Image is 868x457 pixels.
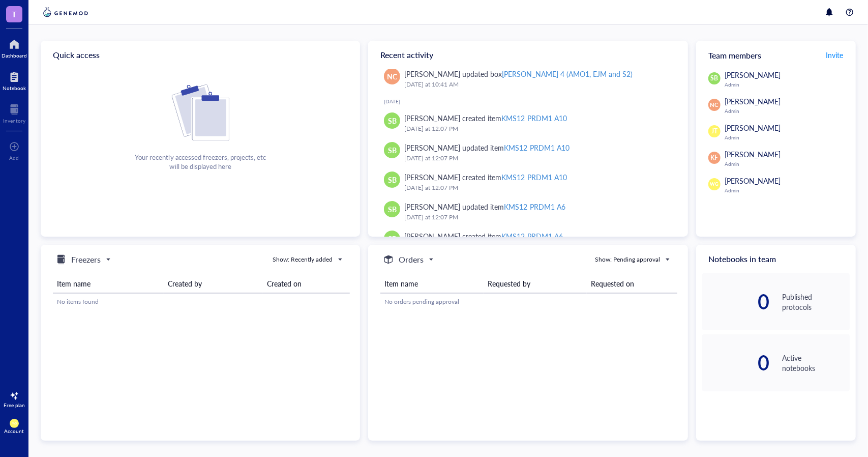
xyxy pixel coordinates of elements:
[376,167,679,197] a: SB[PERSON_NAME] created itemKMS12 PRDM1 A10[DATE] at 12:07 PM
[725,161,850,167] div: Admin
[404,124,671,134] div: [DATE] at 12:07 PM
[725,70,781,80] span: [PERSON_NAME]
[404,172,566,183] div: [PERSON_NAME] created item
[2,36,27,59] a: Dashboard
[404,183,671,193] div: [DATE] at 12:07 PM
[376,138,679,167] a: SB[PERSON_NAME] updated itemKMS12 PRDM1 A10[DATE] at 12:07 PM
[725,123,781,133] span: [PERSON_NAME]
[404,212,671,222] div: [DATE] at 12:07 PM
[388,174,397,185] span: SB
[3,85,26,91] div: Notebook
[725,176,781,186] span: [PERSON_NAME]
[4,402,25,408] div: Free plan
[595,255,660,264] div: Show: Pending approval
[710,153,718,162] span: KF
[404,79,671,90] div: [DATE] at 10:41 AM
[404,112,566,124] div: [PERSON_NAME] created item
[387,71,397,82] span: NC
[702,355,770,371] div: 0
[725,81,850,88] div: Admin
[2,52,27,59] div: Dashboard
[696,41,856,69] div: Team members
[404,68,633,79] div: [PERSON_NAME] updated box
[368,41,687,69] div: Recent activity
[504,202,565,212] div: KMS12 PRDM1 A6
[725,108,850,114] div: Admin
[710,181,719,188] span: WG
[12,8,17,20] span: T
[502,69,633,79] div: [PERSON_NAME] 4 (AMO1, EJM and S2)
[3,69,26,91] a: Notebook
[710,74,718,83] span: SB
[484,274,587,293] th: Requested by
[404,153,671,163] div: [DATE] at 12:07 PM
[725,187,850,193] div: Admin
[782,292,850,312] div: Published protocols
[263,274,350,293] th: Created on
[172,84,229,140] img: Cf+DiIyRRx+BTSbnYhsZzE9to3+AfuhVxcka4spAAAAAElFTkSuQmCC
[404,201,565,212] div: [PERSON_NAME] updated item
[587,274,677,293] th: Requested on
[725,149,781,159] span: [PERSON_NAME]
[57,297,346,306] div: No items found
[380,274,484,293] th: Item name
[376,64,679,94] a: NC[PERSON_NAME] updated box[PERSON_NAME] 4 (AMO1, EJM and S2)[DATE] at 10:41 AM
[504,142,570,153] div: KMS12 PRDM1 A10
[782,353,850,373] div: Active notebooks
[41,6,91,18] img: genemod-logo
[164,274,263,293] th: Created by
[702,294,770,310] div: 0
[711,127,717,136] span: JT
[376,197,679,226] a: SB[PERSON_NAME] updated itemKMS12 PRDM1 A6[DATE] at 12:07 PM
[384,98,679,104] div: [DATE]
[399,253,424,266] h5: Orders
[825,47,844,63] button: Invite
[273,255,333,264] div: Show: Recently added
[404,142,569,153] div: [PERSON_NAME] updated item
[10,155,19,161] div: Add
[71,253,101,266] h5: Freezers
[502,172,567,182] div: KMS12 PRDM1 A10
[3,118,25,124] div: Inventory
[135,153,265,171] div: Your recently accessed freezers, projects, etc will be displayed here
[696,245,856,273] div: Notebooks in team
[5,428,24,434] div: Account
[12,422,16,425] span: WG
[41,41,360,69] div: Quick access
[710,101,719,109] span: NC
[725,96,781,106] span: [PERSON_NAME]
[53,274,164,293] th: Item name
[388,204,397,215] span: SB
[725,134,850,140] div: Admin
[388,145,397,156] span: SB
[384,297,673,306] div: No orders pending approval
[3,101,25,124] a: Inventory
[376,108,679,138] a: SB[PERSON_NAME] created itemKMS12 PRDM1 A10[DATE] at 12:07 PM
[502,113,567,123] div: KMS12 PRDM1 A10
[388,115,397,126] span: SB
[826,50,843,60] span: Invite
